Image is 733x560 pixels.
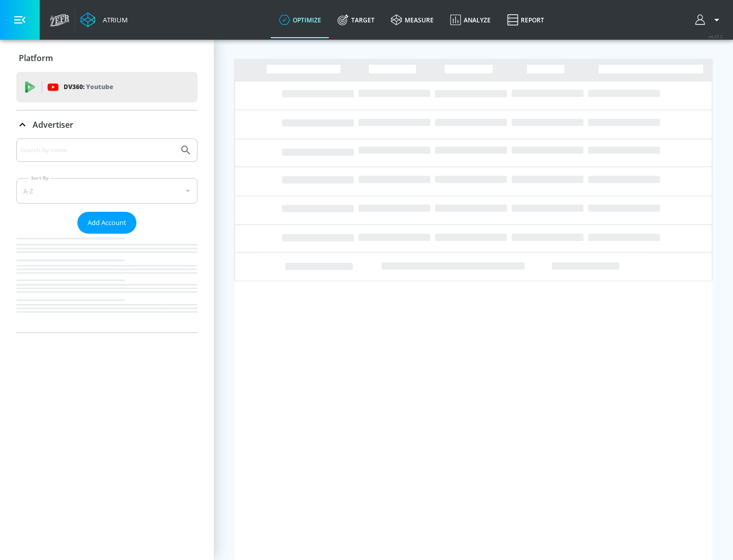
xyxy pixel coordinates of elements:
button: Add Account [77,212,136,234]
label: Sort By [29,175,51,181]
p: Platform [19,52,53,64]
div: Advertiser [16,110,198,139]
nav: list of Advertiser [16,234,198,332]
div: Platform [16,44,198,72]
div: Advertiser [16,138,198,332]
a: Target [329,2,383,38]
div: Atrium [99,15,128,24]
a: Analyze [442,2,499,38]
a: measure [383,2,442,38]
p: DV360: [64,81,113,93]
div: A-Z [16,178,198,204]
span: Add Account [88,217,126,229]
input: Search by name [20,144,175,157]
a: Atrium [80,12,128,27]
a: optimize [271,2,329,38]
p: Advertiser [33,119,73,130]
div: DV360: Youtube [16,72,198,102]
p: Youtube [86,81,113,92]
span: v 4.25.2 [709,34,723,39]
a: Report [499,2,552,38]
